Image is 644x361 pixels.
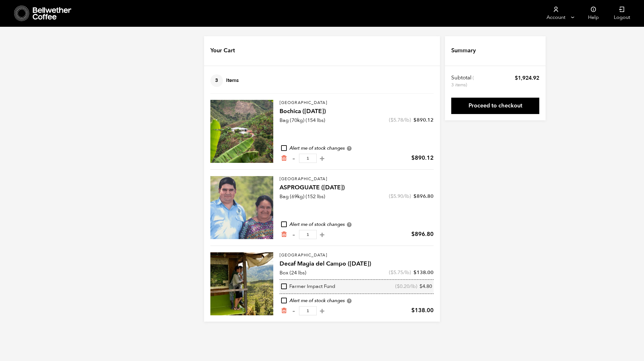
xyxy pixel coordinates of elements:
div: Alert me of stock changes [280,297,434,304]
bdi: 896.80 [411,230,434,238]
button: - [290,155,297,162]
button: + [318,155,326,162]
button: - [290,308,297,314]
input: Qty [299,154,317,163]
h4: Your Cart [210,47,235,55]
bdi: 5.75 [391,269,403,276]
p: [GEOGRAPHIC_DATA] [280,176,434,182]
a: Remove from cart [281,155,287,162]
bdi: 1,924.92 [515,74,539,82]
h4: Summary [451,47,476,55]
bdi: 5.78 [391,117,403,123]
span: $ [391,269,393,276]
span: $ [419,283,422,290]
span: $ [391,193,393,200]
a: Remove from cart [281,307,287,314]
span: $ [411,154,415,162]
p: Box (24 lbs) [280,269,306,277]
th: Subtotal [451,74,475,88]
button: + [318,232,326,238]
bdi: 896.80 [414,193,434,200]
p: Bag (69kg) (152 lbs) [280,193,325,200]
bdi: 138.00 [411,307,434,314]
p: Bag (70kg) (154 lbs) [280,117,325,124]
button: - [290,232,297,238]
span: ( /lb) [389,117,411,123]
p: [GEOGRAPHIC_DATA] [280,100,434,106]
span: $ [414,269,417,276]
input: Qty [299,306,317,315]
span: $ [515,74,518,82]
h4: Decaf Magia del Campo ([DATE]) [280,260,434,268]
bdi: 138.00 [414,269,434,276]
div: Alert me of stock changes [280,221,434,228]
span: 3 [210,74,223,87]
a: Proceed to checkout [451,98,539,114]
p: [GEOGRAPHIC_DATA] [280,252,434,259]
span: ( /lb) [395,283,417,290]
span: $ [414,117,417,123]
h4: ASPROGUATE ([DATE]) [280,183,434,192]
h4: Bochica ([DATE]) [280,107,434,116]
bdi: 890.12 [414,117,434,123]
span: $ [391,117,393,123]
span: ( /lb) [389,193,411,200]
bdi: 0.20 [397,283,409,290]
button: + [318,308,326,314]
div: Farmer Impact Fund [281,283,335,290]
span: $ [411,230,415,238]
span: ( /lb) [389,269,411,276]
span: $ [414,193,417,200]
bdi: 4.80 [419,283,432,290]
bdi: 5.90 [391,193,403,200]
span: $ [397,283,400,290]
input: Qty [299,230,317,239]
span: $ [411,307,415,314]
h4: Items [210,74,239,87]
bdi: 890.12 [411,154,434,162]
div: Alert me of stock changes [280,145,434,152]
a: Remove from cart [281,231,287,238]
